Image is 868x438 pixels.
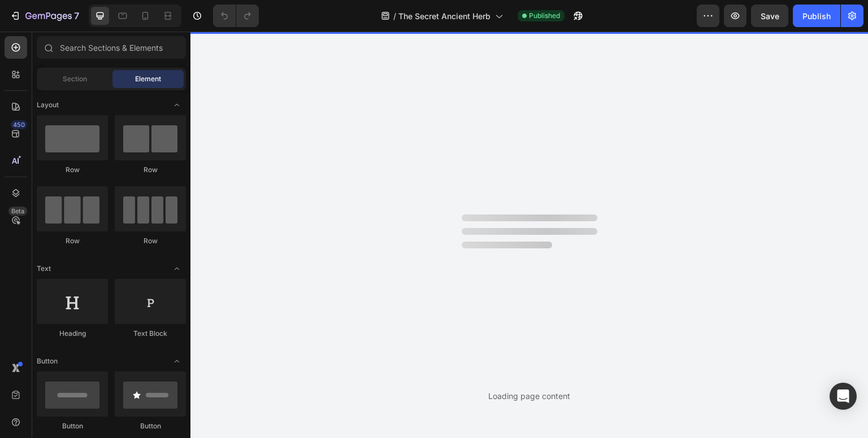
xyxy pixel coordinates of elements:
[168,260,186,278] span: Toggle open
[830,383,857,410] div: Open Intercom Messenger
[761,11,779,21] span: Save
[115,165,186,175] div: Row
[11,120,27,129] div: 450
[213,5,259,27] div: Undo/Redo
[37,356,58,366] span: Button
[37,421,108,431] div: Button
[168,96,186,114] span: Toggle open
[37,100,59,110] span: Layout
[115,328,186,339] div: Text Block
[115,421,186,431] div: Button
[135,74,161,84] span: Element
[37,236,108,246] div: Row
[37,165,108,175] div: Row
[398,10,491,22] span: The Secret Ancient Herb
[529,11,560,21] span: Published
[802,10,831,22] div: Publish
[488,390,570,402] div: Loading page content
[115,236,186,246] div: Row
[168,352,186,370] span: Toggle open
[393,10,396,22] span: /
[63,74,87,84] span: Section
[37,328,108,339] div: Heading
[793,5,840,27] button: Publish
[5,5,84,27] button: 7
[37,264,51,274] span: Text
[751,5,788,27] button: Save
[74,9,79,23] p: 7
[8,207,27,216] div: Beta
[37,36,186,59] input: Search Sections & Elements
